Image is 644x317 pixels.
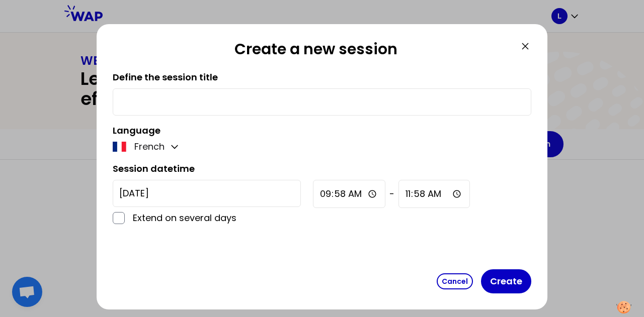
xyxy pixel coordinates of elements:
span: - [389,187,394,201]
h2: Create a new session [113,40,519,62]
button: Cancel [437,273,473,289]
button: Create [481,269,531,293]
p: Extend on several days [133,211,301,225]
p: French [134,140,165,154]
label: Define the session title [113,71,218,83]
input: YYYY-M-D [113,180,301,207]
label: Session datetime [113,162,195,175]
label: Language [113,124,160,137]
